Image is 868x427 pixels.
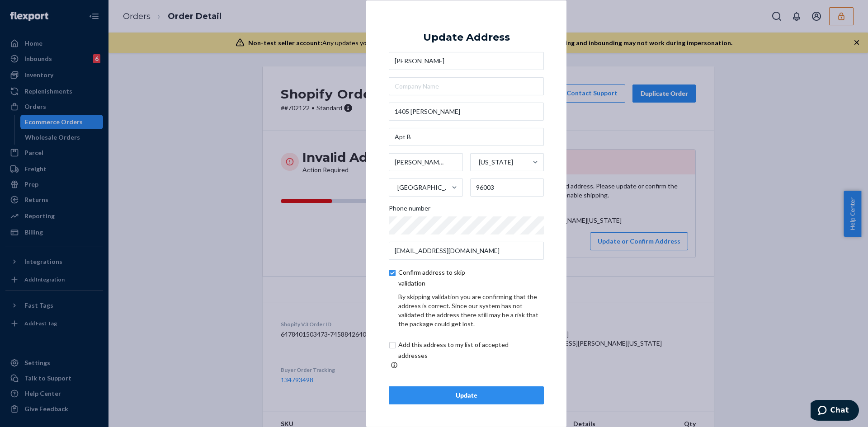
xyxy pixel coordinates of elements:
button: Update [389,386,544,404]
input: Company Name [389,77,544,95]
input: Email (Only Required for International) [389,242,544,260]
div: [US_STATE] [479,158,513,167]
input: Street Address 2 (Optional) [389,128,544,146]
input: ZIP Code [470,178,544,197]
input: [US_STATE] [478,153,479,171]
input: [GEOGRAPHIC_DATA] [396,178,397,197]
div: By skipping validation you are confirming that the address is correct. Since our system has not v... [398,292,544,328]
span: Phone number [389,204,430,216]
input: City [389,153,463,171]
iframe: Opens a widget where you can chat to one of our agents [811,400,859,422]
div: Update [396,391,536,400]
input: Street Address [389,103,544,121]
div: Update Address [423,32,510,42]
input: First & Last Name [389,52,544,70]
div: [GEOGRAPHIC_DATA] [397,183,451,192]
